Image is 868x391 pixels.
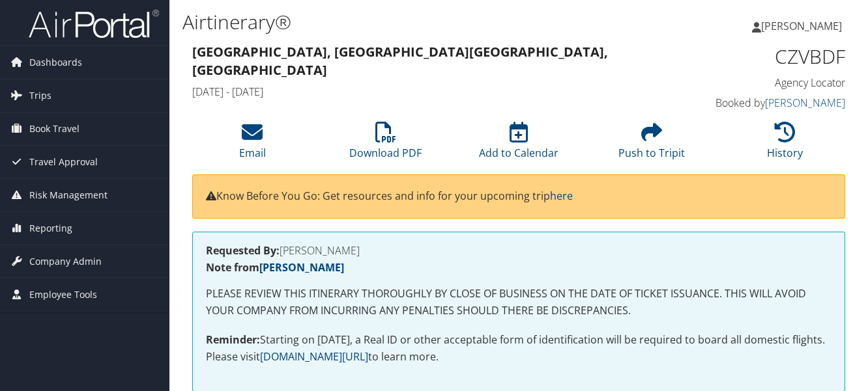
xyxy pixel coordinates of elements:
[259,260,344,275] a: [PERSON_NAME]
[206,188,832,205] p: Know Before You Go: Get resources and info for your upcoming trip
[29,212,72,245] span: Reporting
[761,19,842,33] span: [PERSON_NAME]
[206,332,832,365] p: Starting on [DATE], a Real ID or other acceptable form of identification will be required to boar...
[479,129,558,160] a: Add to Calendar
[697,75,845,90] h4: Agency Locator
[29,8,159,39] img: airportal-logo.png
[29,179,108,211] span: Risk Management
[697,43,845,70] h1: CZVBDF
[618,129,685,160] a: Push to Tripit
[29,146,98,178] span: Travel Approval
[29,46,82,79] span: Dashboards
[752,7,855,46] a: [PERSON_NAME]
[192,85,677,99] h4: [DATE] - [DATE]
[206,245,832,256] h4: [PERSON_NAME]
[29,245,102,278] span: Company Admin
[767,129,803,160] a: History
[206,332,260,347] strong: Reminder:
[349,129,422,160] a: Download PDF
[192,43,608,79] strong: [GEOGRAPHIC_DATA], [GEOGRAPHIC_DATA] [GEOGRAPHIC_DATA], [GEOGRAPHIC_DATA]
[206,260,344,275] strong: Note from
[550,189,573,203] a: here
[206,243,280,258] strong: Requested By:
[29,79,51,112] span: Trips
[206,286,832,319] p: PLEASE REVIEW THIS ITINERARY THOROUGHLY BY CLOSE OF BUSINESS ON THE DATE OF TICKET ISSUANCE. THIS...
[29,278,97,311] span: Employee Tools
[765,96,845,110] a: [PERSON_NAME]
[260,349,368,364] a: [DOMAIN_NAME][URL]
[697,96,845,110] h4: Booked by
[29,113,80,145] span: Book Travel
[182,8,631,36] h1: Airtinerary®
[239,129,266,160] a: Email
